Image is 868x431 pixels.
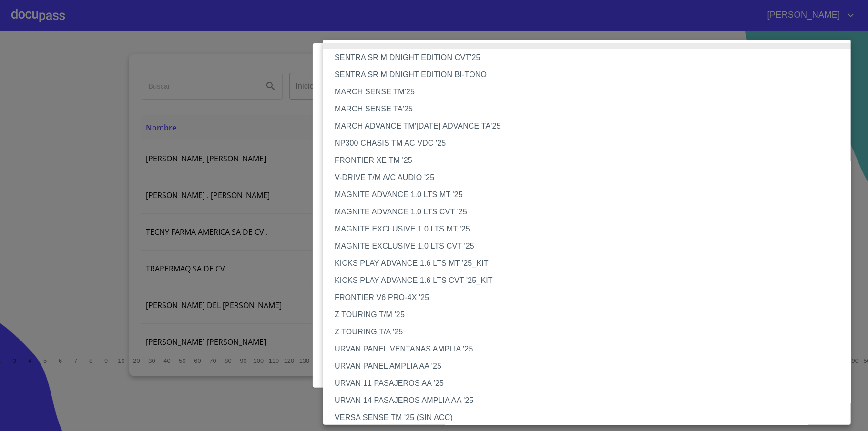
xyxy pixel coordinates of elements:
li: FRONTIER XE TM '25 [323,152,860,169]
li: FRONTIER V6 PRO-4X '25 [323,289,860,306]
li: SENTRA SR MIDNIGHT EDITION BI-TONO [323,66,860,83]
li: KICKS PLAY ADVANCE 1.6 LTS CVT '25_KIT [323,272,860,289]
li: URVAN 14 PASAJEROS AMPLIA AA '25 [323,392,860,409]
li: URVAN PANEL AMPLIA AA '25 [323,358,860,375]
li: VERSA SENSE TM '25 (SIN ACC) [323,409,860,426]
li: MAGNITE EXCLUSIVE 1.0 LTS CVT '25 [323,238,860,255]
li: MARCH SENSE TM'25 [323,83,860,100]
li: NP300 CHASIS TM AC VDC '25 [323,135,860,152]
li: V-DRIVE T/M A/C AUDIO '25 [323,169,860,186]
li: KICKS PLAY ADVANCE 1.6 LTS MT '25_KIT [323,255,860,272]
li: MAGNITE ADVANCE 1.0 LTS MT '25 [323,186,860,203]
li: Z TOURING T/A '25 [323,323,860,341]
li: URVAN PANEL VENTANAS AMPLIA '25 [323,341,860,358]
li: MAGNITE ADVANCE 1.0 LTS CVT '25 [323,203,860,221]
li: MAGNITE EXCLUSIVE 1.0 LTS MT '25 [323,221,860,238]
li: Z TOURING T/M '25 [323,306,860,323]
li: MARCH SENSE TA'25 [323,100,860,118]
li: URVAN 11 PASAJEROS AA '25 [323,375,860,392]
li: SENTRA SR MIDNIGHT EDITION CVT'25 [323,49,860,66]
li: MARCH ADVANCE TM'[DATE] ADVANCE TA'25 [323,118,860,135]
